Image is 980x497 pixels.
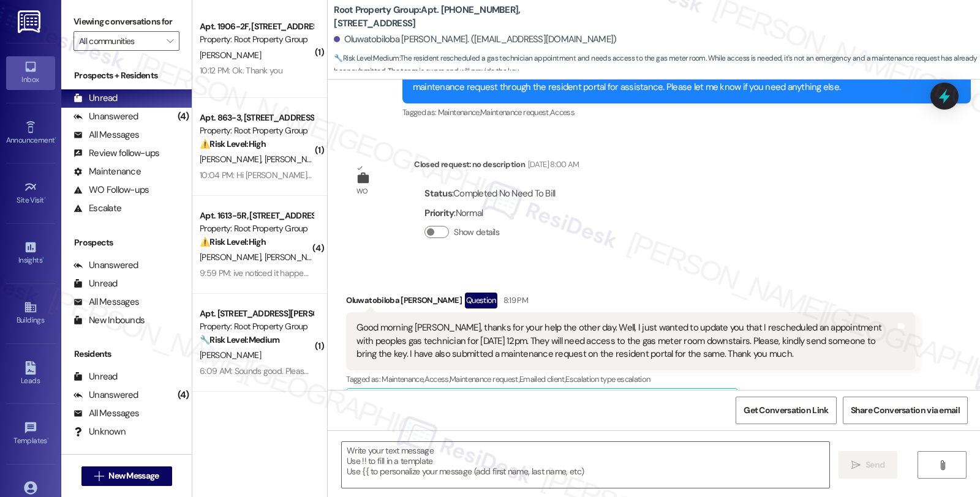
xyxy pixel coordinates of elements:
[200,65,282,76] div: 10:12 PM: Ok. Thank you
[61,348,192,361] div: Residents
[346,370,914,388] div: Tagged as:
[108,469,159,482] span: New Message
[175,386,192,405] div: (4)
[73,296,139,308] div: All Messages
[73,184,149,196] div: WO Follow-ups
[73,407,139,420] div: All Messages
[200,307,313,320] div: Apt. [STREET_ADDRESS][PERSON_NAME]
[334,33,616,46] div: Oluwatobiloba [PERSON_NAME]. ([EMAIL_ADDRESS][DOMAIN_NAME])
[500,294,528,307] div: 8:19 PM
[175,107,192,126] div: (4)
[414,158,579,175] div: Closed request: no description
[424,204,555,223] div: : Normal
[6,237,55,270] a: Insights •
[465,293,497,308] div: Question
[265,154,389,165] span: [PERSON_NAME] [PERSON_NAME]
[6,297,55,330] a: Buildings
[6,56,55,89] a: Inbox
[839,451,898,479] button: Send
[200,111,313,124] div: Apt. 863-3, [STREET_ADDRESS][PERSON_NAME]
[200,20,313,33] div: Apt. 1906-2F, [STREET_ADDRESS]
[200,222,313,235] div: Property: Root Property Group
[73,314,145,327] div: New Inbounds
[44,194,46,203] span: •
[73,110,138,123] div: Unanswered
[6,177,55,210] a: Site Visit •
[382,374,424,384] span: Maintenance ,
[55,134,56,143] span: •
[200,138,266,149] strong: ⚠️ Risk Level: High
[200,349,261,361] span: [PERSON_NAME]
[73,12,179,31] label: Viewing conversations for
[42,254,44,263] span: •
[200,124,313,137] div: Property: Root Property Group
[550,107,575,118] span: Access
[200,334,279,345] strong: 🔧 Risk Level: Medium
[73,259,138,272] div: Unanswered
[81,466,172,486] button: New Message
[73,277,118,290] div: Unread
[424,207,454,219] b: Priority
[402,103,971,121] div: Tagged as:
[265,252,326,263] span: [PERSON_NAME]
[200,33,313,46] div: Property: Root Property Group
[200,209,313,222] div: Apt. 1613-5R, [STREET_ADDRESS]
[424,374,450,384] span: Access ,
[200,154,265,165] span: [PERSON_NAME]
[454,226,499,239] label: Show details
[843,397,968,424] button: Share Conversation via email
[61,69,192,82] div: Prospects + Residents
[73,92,118,105] div: Unread
[938,460,947,470] i: 
[73,147,159,160] div: Review follow-ups
[424,187,452,200] b: Status
[167,36,173,46] i: 
[200,320,313,333] div: Property: Root Property Group
[73,165,141,178] div: Maintenance
[47,435,49,443] span: •
[200,252,265,263] span: [PERSON_NAME]
[851,460,861,470] i: 
[73,389,138,402] div: Unanswered
[356,321,895,361] div: Good morning [PERSON_NAME], thanks for your help the other day. Well, I just wanted to update you...
[450,374,519,384] span: Maintenance request ,
[744,404,828,417] span: Get Conversation Link
[200,50,261,61] span: [PERSON_NAME]
[565,374,650,384] span: Escalation type escalation
[736,397,836,424] button: Get Conversation Link
[356,185,368,198] div: WO
[73,202,121,215] div: Escalate
[480,107,550,118] span: Maintenance request ,
[334,53,399,63] strong: 🔧 Risk Level: Medium
[200,365,445,376] div: 6:09 AM: Sounds good. Please let me know if you need anything else.
[424,184,555,203] div: : Completed No Need To Bill
[200,170,804,181] div: 10:04 PM: Hi [PERSON_NAME], wanted to check on the status of our security deposit. We were told t...
[200,267,423,278] div: 9:59 PM: ive noticed it happening mostly early am or night time
[865,458,884,471] span: Send
[334,4,579,30] b: Root Property Group: Apt. [PHONE_NUMBER], [STREET_ADDRESS]
[519,374,565,384] span: Emailed client ,
[346,293,914,312] div: Oluwatobiloba [PERSON_NAME]
[6,357,55,390] a: Leads
[334,52,980,78] span: : The resident rescheduled a gas technician appointment and needs access to the gas meter room. W...
[79,31,160,51] input: All communities
[18,10,43,33] img: ResiDesk Logo
[61,236,192,249] div: Prospects
[6,417,55,450] a: Templates •
[438,107,480,118] span: Maintenance ,
[525,158,579,171] div: [DATE] 8:00 AM
[94,471,104,481] i: 
[73,370,118,383] div: Unread
[73,425,126,438] div: Unknown
[73,129,139,141] div: All Messages
[200,236,266,247] strong: ⚠️ Risk Level: High
[851,404,960,417] span: Share Conversation via email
